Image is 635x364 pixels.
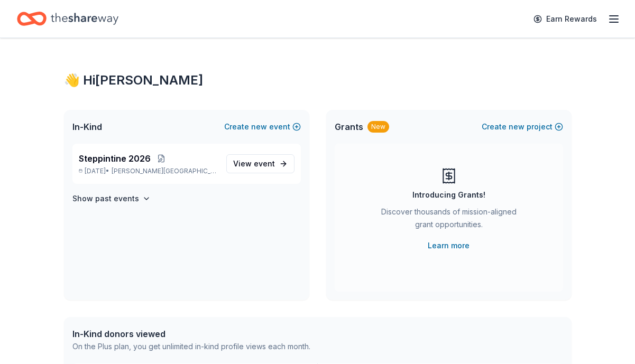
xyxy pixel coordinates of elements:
span: new [251,120,267,133]
span: [PERSON_NAME][GEOGRAPHIC_DATA], [GEOGRAPHIC_DATA] [112,167,217,175]
span: event [254,159,275,168]
button: Createnewevent [224,120,301,133]
button: Createnewproject [482,120,563,133]
div: On the Plus plan, you get unlimited in-kind profile views each month. [72,340,310,353]
p: [DATE] • [79,167,218,175]
div: In-Kind donors viewed [72,328,310,340]
span: Grants [335,120,363,133]
div: Discover thousands of mission-aligned grant opportunities. [377,206,521,235]
span: In-Kind [72,120,102,133]
div: New [367,121,389,133]
a: Home [17,6,118,31]
a: Learn more [428,239,470,252]
span: Steppintine 2026 [79,152,151,165]
div: Introducing Grants! [412,189,485,201]
h4: Show past events [72,192,139,205]
a: Earn Rewards [527,10,603,29]
div: 👋 Hi [PERSON_NAME] [64,72,572,89]
span: View [233,157,275,170]
span: new [509,120,524,133]
button: Show past events [72,192,151,205]
a: View event [226,154,295,173]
